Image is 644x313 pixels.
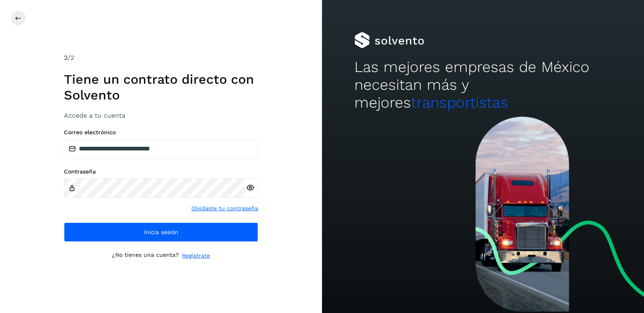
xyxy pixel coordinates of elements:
span: transportistas [411,94,508,111]
span: Inicia sesión [144,229,178,235]
label: Contraseña [64,168,258,175]
span: 2 [64,54,68,61]
label: Correo electrónico [64,129,258,136]
a: Regístrate [182,252,210,260]
a: Olvidaste tu contraseña [191,204,258,213]
h2: Las mejores empresas de México necesitan más y mejores [354,58,612,112]
div: /2 [64,53,258,63]
h3: Accede a tu cuenta [64,112,258,119]
h1: Tiene un contrato directo con Solvento [64,72,258,103]
p: ¿No tienes una cuenta? [112,252,179,260]
button: Inicia sesión [64,222,258,242]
